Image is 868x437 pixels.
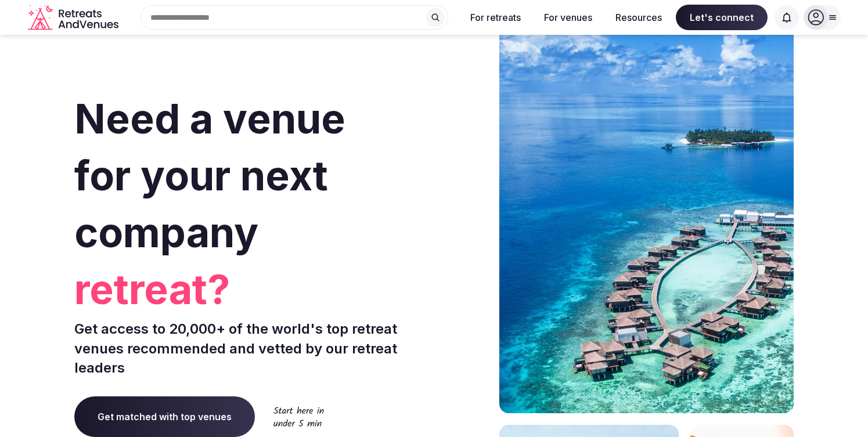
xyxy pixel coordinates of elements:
img: Start here in under 5 min [273,406,324,427]
button: For venues [535,5,602,30]
button: Resources [606,5,671,30]
span: Let's connect [676,5,768,30]
p: Get access to 20,000+ of the world's top retreat venues recommended and vetted by our retreat lea... [74,319,430,378]
svg: Retreats and Venues company logo [28,5,121,31]
span: retreat? [74,261,430,318]
a: Visit the homepage [28,5,121,31]
a: Get matched with top venues [74,396,255,437]
button: For retreats [461,5,530,30]
span: Need a venue for your next company [74,94,345,257]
